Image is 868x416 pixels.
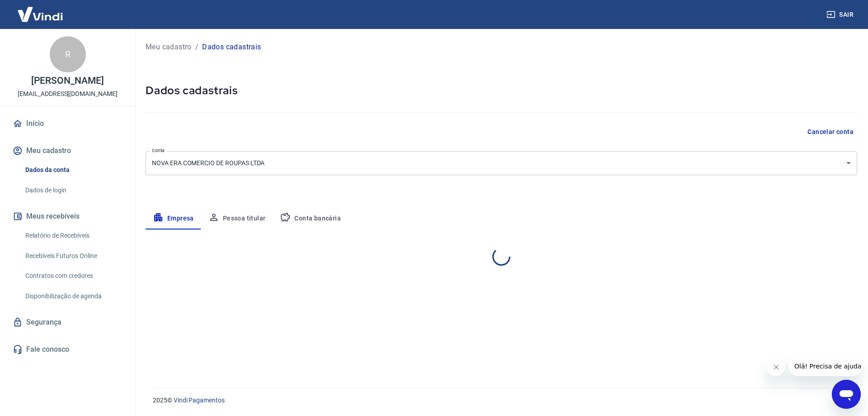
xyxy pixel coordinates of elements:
button: Pessoa titular [201,208,273,230]
a: Meu cadastro [146,42,192,53]
button: Cancelar conta [804,124,857,140]
span: Olá! Precisa de ajuda? [5,6,76,14]
p: [PERSON_NAME] [31,76,104,86]
a: Relatório de Recebíveis [22,226,124,245]
button: Meus recebíveis [11,206,124,226]
label: Conta [152,147,165,154]
button: Empresa [146,208,201,230]
a: Segurança [11,312,124,332]
button: Sair [825,6,857,23]
a: Vindi Pagamentos [174,397,225,404]
p: / [195,42,198,53]
a: Contratos com credores [22,267,124,285]
div: R [50,36,86,72]
p: Dados cadastrais [202,42,261,53]
h5: Dados cadastrais [146,83,857,98]
iframe: Botão para abrir a janela de mensagens [832,380,861,409]
a: Dados de login [22,181,124,200]
div: NOVA ERA COMERCIO DE ROUPAS LTDA [146,151,857,175]
a: Início [11,114,124,134]
iframe: Mensagem da empresa [789,356,861,376]
a: Recebíveis Futuros Online [22,247,124,265]
a: Disponibilização de agenda [22,287,124,306]
button: Conta bancária [273,208,348,230]
a: Fale conosco [11,339,124,359]
button: Meu cadastro [11,141,124,161]
img: Vindi [11,0,70,28]
iframe: Fechar mensagem [767,358,785,376]
p: [EMAIL_ADDRESS][DOMAIN_NAME] [18,89,118,99]
p: 2025 © [153,396,846,405]
a: Dados da conta [22,161,124,179]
